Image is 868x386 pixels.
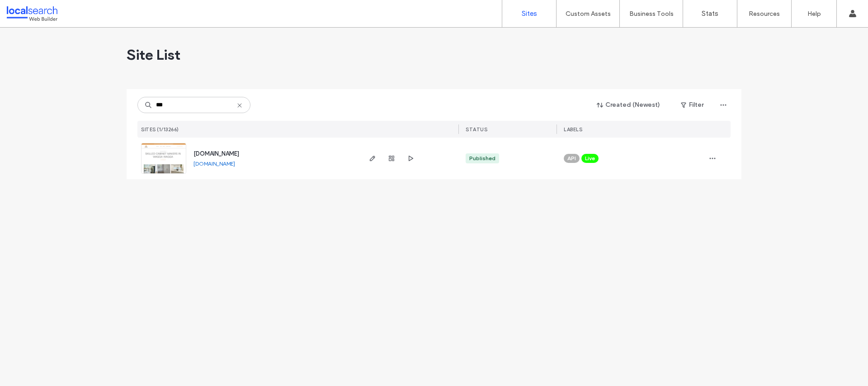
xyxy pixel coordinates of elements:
button: Created (Newest) [589,98,668,112]
span: LABELS [564,126,582,133]
span: Site List [127,46,180,64]
label: Sites [522,10,537,18]
button: Filter [672,98,712,112]
a: [DOMAIN_NAME] [193,160,235,167]
span: SITES (1/13266) [141,126,179,133]
label: Custom Assets [566,10,611,18]
span: STATUS [466,126,487,133]
span: Help [21,6,39,14]
a: [DOMAIN_NAME] [193,150,239,157]
label: Stats [702,10,718,18]
span: Live [585,154,595,162]
div: Published [469,154,495,162]
label: Business Tools [629,10,674,18]
label: Resources [749,10,780,18]
span: API [567,154,576,162]
label: Help [807,10,821,18]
